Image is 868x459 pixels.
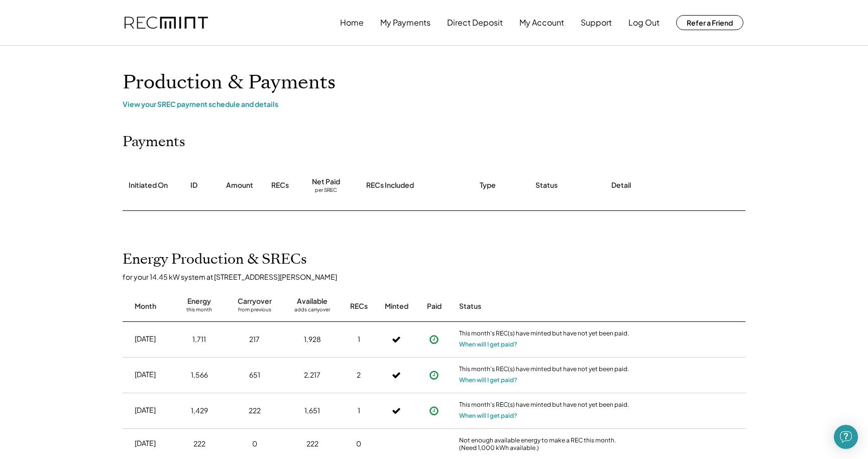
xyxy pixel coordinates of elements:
[459,436,630,452] div: Not enough available energy to make a REC this month. (Need 1,000 kWh available.)
[304,406,320,416] div: 1,651
[249,406,261,416] div: 222
[315,187,337,194] div: per SREC
[249,334,260,345] div: 217
[192,334,206,345] div: 1,711
[238,306,271,316] div: from previous
[252,439,257,449] div: 0
[611,180,631,190] div: Detail
[426,332,442,347] button: Payment approved, but not yet initiated.
[135,405,156,415] div: [DATE]
[385,301,408,311] div: Minted
[366,180,414,190] div: RECs Included
[427,301,442,311] div: Paid
[350,301,368,311] div: RECs
[312,177,340,187] div: Net Paid
[129,180,168,190] div: Initiated On
[340,13,364,33] button: Home
[480,180,496,190] div: Type
[380,13,430,33] button: My Payments
[459,365,630,375] div: This month's REC(s) have minted but have not yet been paid.
[238,296,272,306] div: Carryover
[535,180,558,190] div: Status
[271,180,289,190] div: RECs
[294,306,330,316] div: adds carryover
[123,99,745,108] div: View your SREC payment schedule and details
[186,306,212,316] div: this month
[193,439,205,449] div: 222
[123,251,307,268] h2: Energy Production & SRECs
[304,334,321,345] div: 1,928
[447,13,503,33] button: Direct Deposit
[459,329,630,339] div: This month's REC(s) have minted but have not yet been paid.
[676,15,743,30] button: Refer a Friend
[125,17,208,29] img: recmint-logotype%403x.png
[581,13,612,33] button: Support
[190,180,197,190] div: ID
[135,334,156,344] div: [DATE]
[356,439,361,449] div: 0
[459,301,630,311] div: Status
[226,180,253,190] div: Amount
[135,438,156,448] div: [DATE]
[191,406,208,416] div: 1,429
[249,370,260,380] div: 651
[358,334,360,345] div: 1
[297,296,328,306] div: Available
[459,411,517,421] button: When will I get paid?
[358,406,360,416] div: 1
[123,272,755,281] div: for your 14.45 kW system at [STREET_ADDRESS][PERSON_NAME]
[519,13,564,33] button: My Account
[304,370,320,380] div: 2,217
[357,370,361,380] div: 2
[306,439,318,449] div: 222
[834,425,858,449] div: Open Intercom Messenger
[426,368,442,383] button: Payment approved, but not yet initiated.
[187,296,211,306] div: Energy
[135,370,156,380] div: [DATE]
[426,403,442,418] button: Payment approved, but not yet initiated.
[459,339,517,350] button: When will I get paid?
[135,301,156,311] div: Month
[191,370,208,380] div: 1,566
[459,375,517,385] button: When will I get paid?
[628,13,660,33] button: Log Out
[123,134,185,151] h2: Payments
[459,401,630,411] div: This month's REC(s) have minted but have not yet been paid.
[123,71,745,94] h1: Production & Payments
